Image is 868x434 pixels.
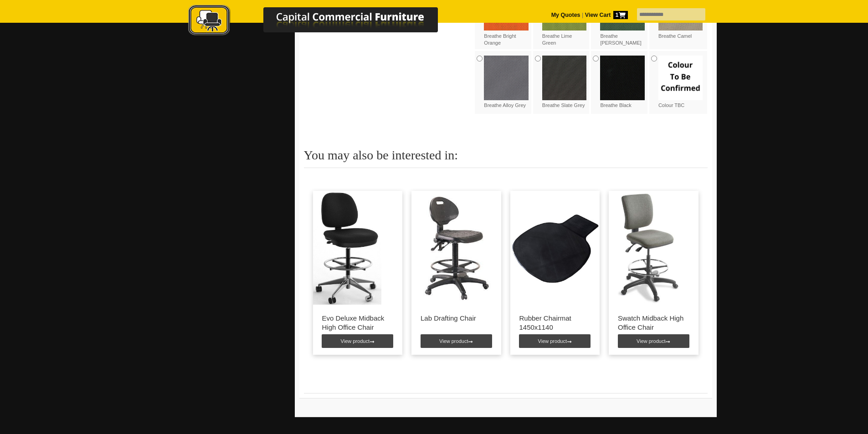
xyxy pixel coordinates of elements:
a: View product [618,334,689,348]
p: Evo Deluxe Midback High Office Chair [322,314,394,332]
span: 1 [613,11,628,19]
img: Capital Commercial Furniture Logo [163,5,482,38]
label: Breathe Black [600,56,645,109]
img: Colour TBC [658,56,703,100]
img: Rubber Chairmat 1450x1140 [510,191,600,305]
h2: You may also be interested in: [304,148,708,168]
a: View product [322,334,393,348]
strong: View Cart [585,12,628,18]
a: View product [421,334,492,348]
p: Swatch Midback High Office Chair [618,314,689,332]
img: Swatch Midback High Office Chair [609,191,685,305]
label: Breathe Slate Grey [542,56,587,109]
img: Breathe Black [600,56,645,100]
img: Breathe Slate Grey [542,56,587,100]
img: Evo Deluxe Midback High Office Chair [313,191,381,305]
label: Breathe Alloy Grey [484,56,529,109]
a: View Cart1 [583,12,627,18]
label: Colour TBC [658,56,703,109]
img: Lab Drafting Chair [411,191,501,305]
a: Capital Commercial Furniture Logo [163,5,482,41]
a: View product [519,334,591,348]
p: Rubber Chairmat 1450x1140 [519,314,591,332]
img: Breathe Alloy Grey [484,56,529,100]
p: Lab Drafting Chair [421,314,492,323]
a: My Quotes [551,12,580,18]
